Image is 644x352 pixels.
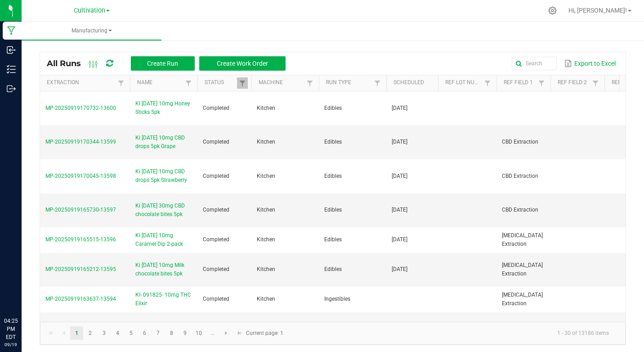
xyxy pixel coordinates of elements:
[137,79,183,86] a: NameSortable
[4,317,18,341] p: 04:25 PM EDT
[192,326,206,340] a: Page 10
[135,320,192,347] span: KI- 091525- 10mg Chews Blueberry BanANA mUFFIN
[392,207,407,213] span: [DATE]
[179,326,192,340] a: Page 9
[135,99,192,117] span: KI [DATE] 10mg Honey Sticks 5pk
[74,7,105,14] span: Cultivation
[236,329,243,337] span: Go to the last page
[9,280,36,307] iframe: Resource center
[324,296,350,302] span: Ingestibles
[324,236,342,243] span: Edibles
[152,326,165,340] a: Page 7
[394,79,434,86] a: ScheduledSortable
[324,207,342,213] span: Edibles
[40,322,626,345] kendo-pager: Current page: 1
[512,57,557,70] input: Search
[203,236,229,243] span: Completed
[536,77,547,89] a: Filter
[203,296,229,302] span: Completed
[217,60,268,67] span: Create Work Order
[223,329,230,337] span: Go to the next page
[7,65,16,74] inline-svg: Inventory
[220,326,233,340] a: Go to the next page
[135,231,192,248] span: Ki [DATE] 10mg Caramel Dip 2-pack
[392,105,407,111] span: [DATE]
[116,77,126,89] a: Filter
[257,139,275,145] span: Kitchen
[502,173,538,179] span: CBD Extraction
[502,262,543,277] span: [MEDICAL_DATA] Extraction
[372,77,383,89] a: Filter
[147,60,178,67] span: Create Run
[568,7,627,14] span: Hi, [PERSON_NAME]!
[324,173,342,179] span: Edibles
[111,326,124,340] a: Page 4
[203,173,229,179] span: Completed
[125,326,138,340] a: Page 5
[7,45,16,54] inline-svg: Inbound
[22,22,161,41] a: Manufacturing
[324,139,342,145] span: Edibles
[502,139,538,145] span: CBD Extraction
[135,167,192,185] span: Ki [DATE] 10mg CBD drops 5pk Strawberry
[45,296,116,302] span: MP-20250919163637-13594
[7,84,16,93] inline-svg: Outbound
[203,105,229,111] span: Completed
[237,77,248,89] a: Filter
[47,79,115,86] a: ExtractionSortable
[199,56,286,71] button: Create Work Order
[504,79,536,86] a: Ref Field 1Sortable
[205,79,237,86] a: StatusSortable
[324,266,342,272] span: Edibles
[45,105,116,111] span: MP-20250919170732-13600
[257,296,275,302] span: Kitchen
[590,77,601,89] a: Filter
[482,77,493,89] a: Filter
[131,56,195,71] button: Create Run
[326,79,371,86] a: Run TypeSortable
[558,79,590,86] a: Ref Field 2Sortable
[138,326,151,340] a: Page 6
[203,139,229,145] span: Completed
[289,326,616,341] kendo-pager-info: 1 - 30 of 13186 items
[392,236,407,243] span: [DATE]
[257,207,275,213] span: Kitchen
[562,56,618,71] button: Export to Excel
[259,79,304,86] a: MachineSortable
[257,236,275,243] span: Kitchen
[502,292,543,307] span: [MEDICAL_DATA] Extraction
[445,79,482,86] a: Ref Lot NumberSortable
[135,202,192,219] span: Ki [DATE] 30mg CBD chocolate bites 5pk
[183,77,194,89] a: Filter
[135,261,192,278] span: Ki [DATE] 10mg Milk chocolate bites 5pk
[47,56,292,71] div: All Runs
[304,77,315,89] a: Filter
[392,173,407,179] span: [DATE]
[206,326,219,340] a: Page 11
[257,266,275,272] span: Kitchen
[392,139,407,145] span: [DATE]
[203,207,229,213] span: Completed
[70,326,83,340] a: Page 1
[84,326,97,340] a: Page 2
[547,6,558,15] div: Manage settings
[135,291,192,308] span: KI- 091825- 10mg THC Elixir
[233,326,246,340] a: Go to the last page
[257,105,275,111] span: Kitchen
[257,173,275,179] span: Kitchen
[45,173,116,179] span: MP-20250919170045-13598
[7,26,16,35] inline-svg: Manufacturing
[45,207,116,213] span: MP-20250919165730-13597
[45,266,116,272] span: MP-20250919165212-13595
[612,79,644,86] a: Ref Field 3Sortable
[45,139,116,145] span: MP-20250919170344-13599
[98,326,111,340] a: Page 3
[22,27,161,35] span: Manufacturing
[203,266,229,272] span: Completed
[324,105,342,111] span: Edibles
[135,134,192,151] span: Ki [DATE] 10mg CBD drops 5pk Grape
[4,341,18,348] p: 09/19
[502,207,538,213] span: CBD Extraction
[45,236,116,243] span: MP-20250919165515-13596
[165,326,178,340] a: Page 8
